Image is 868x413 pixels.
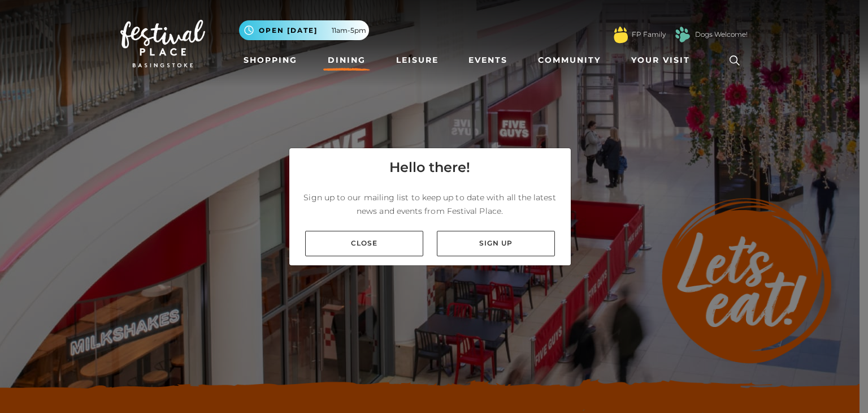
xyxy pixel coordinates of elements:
[627,50,700,71] a: Your Visit
[239,50,302,71] a: Shopping
[120,20,205,67] img: Festival Place Logo
[259,25,318,36] span: Open [DATE]
[298,191,562,218] p: Sign up to our mailing list to keep up to date with all the latest news and events from Festival ...
[392,50,443,71] a: Leisure
[389,157,470,178] h4: Hello there!
[533,50,605,71] a: Community
[464,50,512,71] a: Events
[323,50,370,71] a: Dining
[305,231,423,256] a: Close
[695,29,748,40] a: Dogs Welcome!
[332,25,366,36] span: 11am-5pm
[437,231,555,256] a: Sign up
[632,29,666,40] a: FP Family
[631,54,690,66] span: Your Visit
[239,20,369,40] button: Open [DATE] 11am-5pm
